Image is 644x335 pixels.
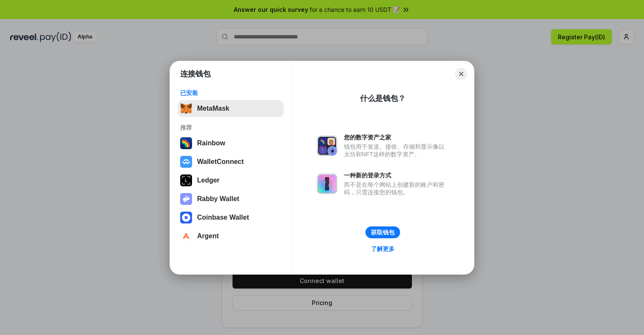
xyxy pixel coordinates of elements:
a: 了解更多 [366,243,400,254]
div: 什么是钱包？ [360,93,406,103]
div: 了解更多 [371,245,395,253]
button: Ledger [178,172,284,189]
img: svg+xml,%3Csvg%20xmlns%3D%22http%3A%2F%2Fwww.w3.org%2F2000%2Fsvg%22%20fill%3D%22none%22%20viewBox... [317,174,337,194]
div: 推荐 [180,124,281,131]
img: svg+xml,%3Csvg%20width%3D%2228%22%20height%3D%2228%22%20viewBox%3D%220%200%2028%2028%22%20fill%3D... [180,230,192,242]
img: svg+xml,%3Csvg%20width%3D%2228%22%20height%3D%2228%22%20viewBox%3D%220%200%2028%2028%22%20fill%3D... [180,212,192,223]
button: 获取钱包 [365,226,400,238]
img: svg+xml,%3Csvg%20width%3D%2228%22%20height%3D%2228%22%20viewBox%3D%220%200%2028%2028%22%20fill%3D... [180,156,192,168]
div: 一种新的登录方式 [344,172,449,179]
button: Argent [178,228,284,245]
button: Close [455,68,467,80]
div: 而不是在每个网站上创建新的账户和密码，只需连接您的钱包。 [344,181,449,196]
button: Rabby Wallet [178,191,284,207]
img: svg+xml,%3Csvg%20fill%3D%22none%22%20height%3D%2233%22%20viewBox%3D%220%200%2035%2033%22%20width%... [180,103,192,114]
div: Ledger [197,177,219,184]
div: MetaMask [197,105,229,112]
img: svg+xml,%3Csvg%20xmlns%3D%22http%3A%2F%2Fwww.w3.org%2F2000%2Fsvg%22%20width%3D%2228%22%20height%3... [180,174,192,186]
div: 您的数字资产之家 [344,133,449,141]
img: svg+xml,%3Csvg%20width%3D%22120%22%20height%3D%22120%22%20viewBox%3D%220%200%20120%20120%22%20fil... [180,137,192,149]
button: Rainbow [178,135,284,152]
div: Coinbase Wallet [197,214,249,221]
div: 获取钱包 [371,229,395,236]
h1: 连接钱包 [180,69,211,79]
img: svg+xml,%3Csvg%20xmlns%3D%22http%3A%2F%2Fwww.w3.org%2F2000%2Fsvg%22%20fill%3D%22none%22%20viewBox... [180,193,192,205]
div: WalletConnect [197,158,244,166]
img: svg+xml,%3Csvg%20xmlns%3D%22http%3A%2F%2Fwww.w3.org%2F2000%2Fsvg%22%20fill%3D%22none%22%20viewBox... [317,136,337,156]
div: Argent [197,232,219,240]
div: Rainbow [197,139,225,147]
div: Rabby Wallet [197,195,239,203]
button: MetaMask [178,100,284,117]
div: 已安装 [180,89,281,97]
button: WalletConnect [178,153,284,170]
div: 钱包用于发送、接收、存储和显示像以太坊和NFT这样的数字资产。 [344,143,449,158]
button: Coinbase Wallet [178,209,284,226]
